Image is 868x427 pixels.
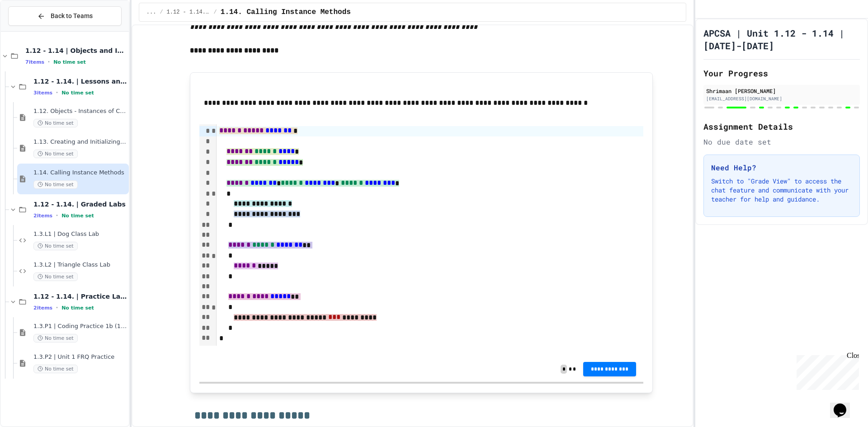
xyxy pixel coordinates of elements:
h3: Need Help? [711,162,852,173]
span: No time set [53,59,86,65]
h2: Assignment Details [703,120,860,133]
span: 1.12 - 1.14. | Lessons and Notes [167,9,210,16]
span: 2 items [33,305,52,311]
iframe: chat widget [830,391,859,418]
div: No due date set [703,136,860,147]
iframe: chat widget [793,352,859,390]
span: No time set [33,365,78,373]
span: No time set [33,180,78,189]
span: 1.12. Objects - Instances of Classes [33,108,127,115]
h2: Your Progress [703,67,860,80]
span: 1.3.L1 | Dog Class Lab [33,230,127,238]
span: 1.12 - 1.14. | Practice Labs [33,292,127,300]
span: 2 items [33,213,52,219]
span: • [56,89,58,96]
span: Back to Teams [51,11,93,21]
div: [EMAIL_ADDRESS][DOMAIN_NAME] [706,95,857,102]
span: 1.3.P1 | Coding Practice 1b (1.7-1.15) [33,323,127,330]
p: Switch to "Grade View" to access the chat feature and communicate with your teacher for help and ... [711,177,852,204]
div: Shrimaan [PERSON_NAME] [706,87,857,95]
span: / [160,9,163,16]
span: ... [146,9,156,16]
span: No time set [33,119,78,127]
span: • [48,58,50,66]
span: 1.14. Calling Instance Methods [221,7,351,18]
span: 3 items [33,90,52,96]
span: No time set [61,90,94,96]
span: 7 items [25,59,44,65]
span: • [56,212,58,219]
span: 1.14. Calling Instance Methods [33,169,127,177]
span: No time set [33,242,78,250]
span: No time set [33,272,78,281]
span: 1.12 - 1.14. | Graded Labs [33,200,127,208]
span: No time set [61,213,94,219]
span: No time set [33,334,78,343]
div: Chat with us now!Close [4,4,62,57]
span: No time set [61,305,94,311]
span: 1.12 - 1.14 | Objects and Instances of Classes [25,47,127,55]
span: • [56,304,58,311]
span: No time set [33,150,78,158]
span: 1.3.L2 | Triangle Class Lab [33,261,127,269]
span: 1.13. Creating and Initializing Objects: Constructors [33,138,127,146]
span: / [214,9,217,16]
span: 1.12 - 1.14. | Lessons and Notes [33,77,127,85]
h1: APCSA | Unit 1.12 - 1.14 | [DATE]-[DATE] [703,27,860,52]
button: Back to Teams [8,6,122,26]
span: 1.3.P2 | Unit 1 FRQ Practice [33,353,127,361]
